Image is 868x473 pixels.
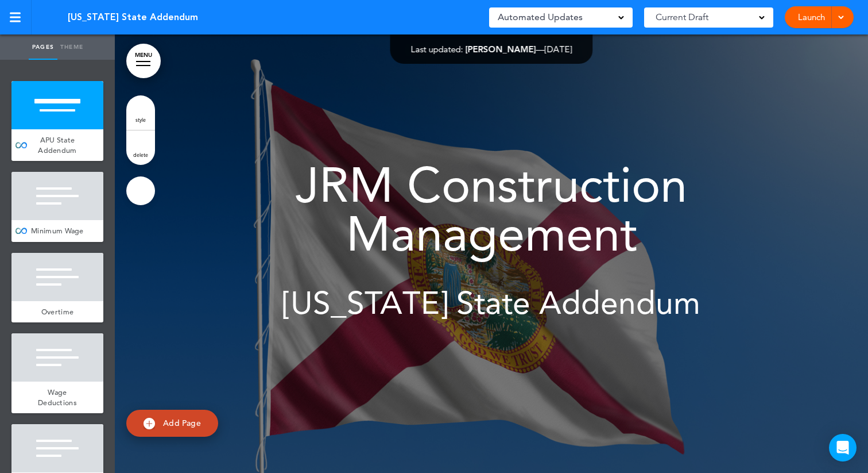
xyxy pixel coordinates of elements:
[498,9,583,25] span: Automated Updates
[126,130,155,165] a: delete
[411,45,572,53] div: —
[133,151,148,158] span: delete
[57,34,86,60] a: Theme
[135,116,146,123] span: style
[11,129,103,161] a: APU State Addendum
[15,142,27,148] img: infinity_blue.svg
[793,6,830,28] a: Launch
[11,301,103,323] a: Overtime
[296,156,687,262] span: JRM Construction Management
[282,284,700,321] span: [US_STATE] State Addendum
[11,382,103,413] a: Wage Deductions
[11,220,103,242] a: Minimum Wage
[68,11,198,24] span: [US_STATE] State Addendum
[656,9,708,25] span: Current Draft
[15,228,27,234] img: infinity_blue.svg
[466,44,536,55] span: [PERSON_NAME]
[126,44,161,78] a: MENU
[545,44,572,55] span: [DATE]
[829,434,857,462] div: Open Intercom Messenger
[126,95,155,130] a: style
[163,418,201,428] span: Add Page
[29,34,57,60] a: Pages
[126,410,218,437] a: Add Page
[41,307,73,317] span: Overtime
[31,226,84,236] span: Minimum Wage
[411,44,463,55] span: Last updated:
[38,135,76,155] span: APU State Addendum
[144,418,155,429] img: add.svg
[38,387,77,407] span: Wage Deductions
